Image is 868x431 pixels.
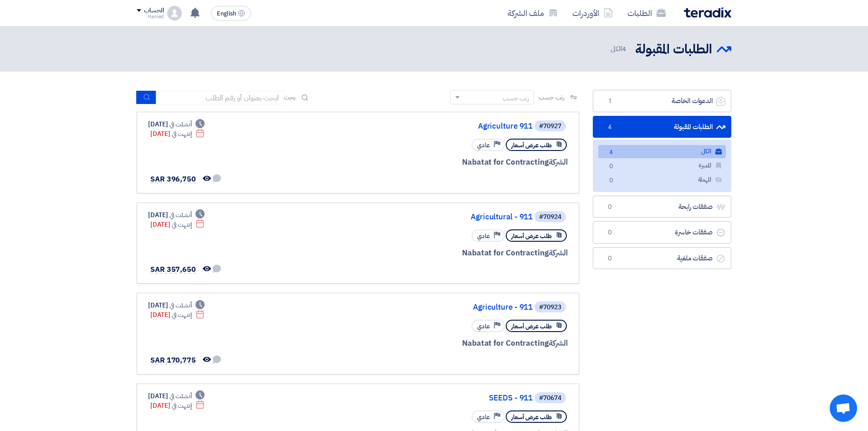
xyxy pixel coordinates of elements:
[150,310,205,320] div: [DATE]
[500,2,565,24] a: ملف الشركة
[549,247,568,259] span: الشركة
[606,176,616,186] span: 0
[604,228,615,237] span: 0
[169,210,191,220] span: أنشئت في
[565,2,620,24] a: الأوردرات
[620,2,673,24] a: الطلبات
[172,401,191,410] span: إنتهت في
[148,301,205,310] div: [DATE]
[549,338,568,349] span: الشركة
[150,174,196,185] span: SAR 396,750
[477,232,490,240] span: عادي
[150,355,196,366] span: SAR 170,775
[549,156,568,168] span: الشركة
[598,173,726,187] a: المهملة
[511,141,552,150] span: طلب عرض أسعار
[593,90,731,112] a: الدعوات الخاصة1
[150,264,196,275] span: SAR 357,650
[150,220,205,229] div: [DATE]
[169,119,191,129] span: أنشئت في
[477,141,490,150] span: عادي
[684,7,731,18] img: Teradix logo
[156,91,284,104] input: ابحث بعنوان أو رقم الطلب
[477,322,490,331] span: عادي
[593,221,731,244] a: صفقات خاسرة0
[477,413,490,421] span: عادي
[503,93,529,103] div: رتب حسب
[511,322,552,331] span: طلب عرض أسعار
[606,162,616,171] span: 0
[284,93,296,102] span: بحث
[144,7,164,15] div: الحساب
[148,210,205,220] div: [DATE]
[350,394,533,402] a: SEEDS - 911
[539,304,561,311] div: #70923
[539,93,565,102] span: رتب حسب
[604,254,615,263] span: 0
[211,6,251,21] button: English
[137,14,164,19] div: Hamed
[606,148,616,157] span: 4
[511,413,552,421] span: طلب عرض أسعار
[172,310,191,320] span: إنتهت في
[604,97,615,106] span: 1
[604,203,615,212] span: 0
[350,303,533,312] a: Agriculture - 911
[539,123,561,130] div: #70927
[611,44,628,54] span: الكل
[604,123,615,132] span: 4
[539,395,561,401] div: #70674
[349,338,568,349] div: Nabatat for Contracting
[169,301,191,310] span: أنشئت في
[593,196,731,218] a: صفقات رابحة0
[598,159,726,172] a: المميزة
[167,6,182,21] img: profile_test.png
[539,214,561,220] div: #70924
[830,395,857,422] a: Open chat
[172,220,191,229] span: إنتهت في
[593,116,731,138] a: الطلبات المقبولة4
[349,156,568,168] div: Nabatat for Contracting
[598,145,726,158] a: الكل
[593,247,731,270] a: صفقات ملغية0
[350,213,533,221] a: Agricultural - 911
[349,247,568,259] div: Nabatat for Contracting
[150,129,205,139] div: [DATE]
[172,129,191,139] span: إنتهت في
[350,122,533,130] a: Agriculture 911
[148,391,205,401] div: [DATE]
[169,391,191,401] span: أنشئت في
[511,232,552,240] span: طلب عرض أسعار
[148,119,205,129] div: [DATE]
[635,41,712,58] h2: الطلبات المقبولة
[150,401,205,410] div: [DATE]
[622,44,626,54] span: 4
[217,10,236,17] span: English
